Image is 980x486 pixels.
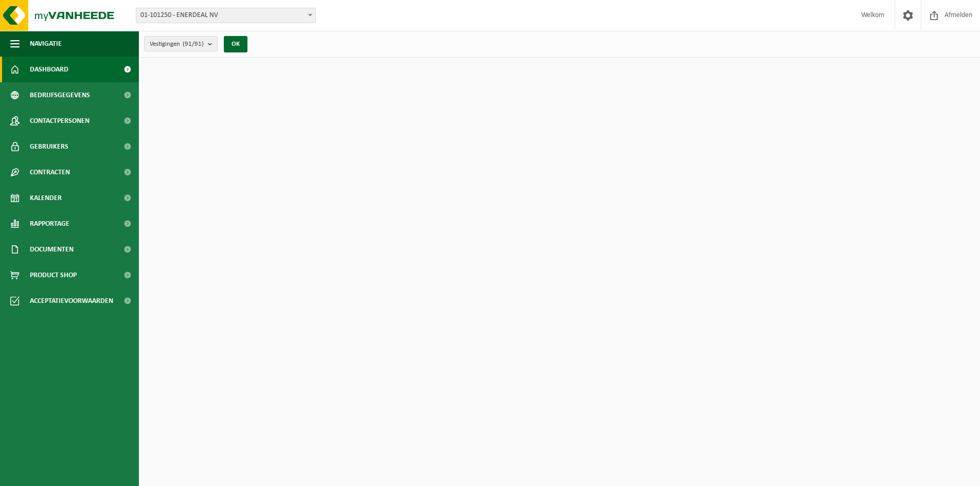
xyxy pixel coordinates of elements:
[30,31,62,57] span: Navigatie
[30,159,70,185] span: Contracten
[30,237,74,262] span: Documenten
[30,288,113,314] span: Acceptatievoorwaarden
[30,134,68,159] span: Gebruikers
[30,57,68,82] span: Dashboard
[30,185,62,211] span: Kalender
[144,36,218,51] button: Vestigingen(91/91)
[30,211,69,237] span: Rapportage
[136,8,316,23] span: 01-101250 - ENERDEAL NV
[150,37,204,52] span: Vestigingen
[183,41,204,47] count: (91/91)
[136,8,315,23] span: 01-101250 - ENERDEAL NV
[224,36,247,52] button: OK
[30,262,77,288] span: Product Shop
[30,108,90,134] span: Contactpersonen
[30,82,90,108] span: Bedrijfsgegevens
